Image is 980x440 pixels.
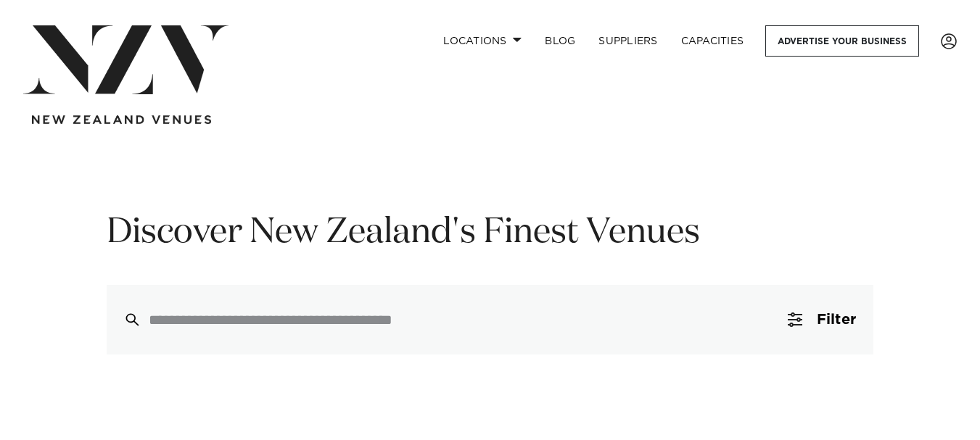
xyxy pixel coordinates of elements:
[107,210,873,256] h1: Discover New Zealand's Finest Venues
[770,285,873,354] button: Filter
[432,25,533,57] a: Locations
[587,25,669,57] a: SUPPLIERS
[817,312,856,327] span: Filter
[765,25,919,57] a: Advertise your business
[533,25,587,57] a: BLOG
[23,25,228,94] img: nzv-logo.png
[32,115,211,125] img: new-zealand-venues-text.png
[670,25,756,57] a: Capacities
